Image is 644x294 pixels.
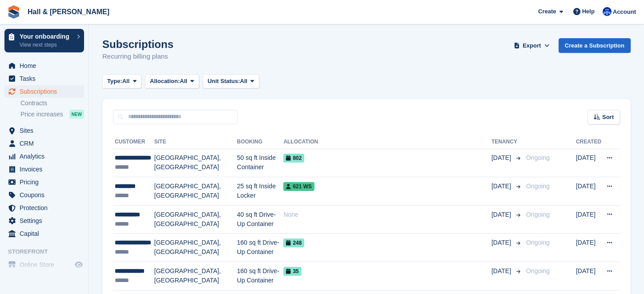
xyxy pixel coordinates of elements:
td: [DATE] [576,234,601,262]
span: Capital [20,227,73,240]
td: [GEOGRAPHIC_DATA], [GEOGRAPHIC_DATA] [154,234,237,262]
a: menu [4,163,84,175]
span: [DATE] [491,153,513,163]
a: menu [4,60,84,72]
span: Coupons [20,189,73,201]
p: Your onboarding [20,33,72,40]
td: 40 sq ft Drive-Up Container [237,205,284,234]
div: NEW [69,110,84,119]
span: Online Store [20,258,73,271]
span: Sites [20,124,73,137]
button: Type: All [102,74,141,89]
span: [DATE] [491,266,513,276]
td: [GEOGRAPHIC_DATA], [GEOGRAPHIC_DATA] [154,177,237,206]
a: menu [4,189,84,201]
span: All [240,77,248,86]
span: Ongoing [526,267,550,274]
span: Ongoing [526,211,550,218]
td: [GEOGRAPHIC_DATA], [GEOGRAPHIC_DATA] [154,149,237,177]
span: Pricing [20,176,73,188]
td: [DATE] [576,205,601,234]
span: Home [20,60,73,72]
th: Allocation [283,135,491,149]
span: Ongoing [526,154,550,161]
p: Recurring billing plans [102,52,173,62]
span: Invoices [20,163,73,175]
span: Unit Status: [208,77,240,86]
span: [DATE] [491,238,513,247]
a: menu [4,215,84,227]
span: Help [582,7,595,16]
span: Subscriptions [20,85,73,98]
td: [GEOGRAPHIC_DATA], [GEOGRAPHIC_DATA] [154,262,237,290]
h1: Subscriptions [102,38,173,50]
button: Export [512,38,551,53]
th: Site [154,135,237,149]
td: [DATE] [576,177,601,206]
td: 160 sq ft Drive-Up Container [237,262,284,290]
button: Allocation: All [145,74,199,89]
td: 25 sq ft Inside Locker [237,177,284,206]
a: Create a Subscription [559,38,631,53]
span: Analytics [20,150,73,163]
a: Your onboarding View next steps [4,29,84,52]
span: [DATE] [491,210,513,219]
a: Preview store [73,259,84,270]
p: View next steps [20,41,72,49]
a: menu [4,150,84,163]
td: [GEOGRAPHIC_DATA], [GEOGRAPHIC_DATA] [154,205,237,234]
td: [DATE] [576,262,601,290]
span: All [122,77,130,86]
span: Allocation: [150,77,180,86]
span: Price increases [20,110,63,119]
a: menu [4,72,84,85]
span: Export [523,41,541,50]
span: Ongoing [526,183,550,190]
a: menu [4,124,84,137]
a: menu [4,176,84,188]
a: menu [4,258,84,271]
span: Ongoing [526,239,550,246]
span: Type: [107,77,122,86]
th: Customer [113,135,154,149]
span: 621 WS [283,182,314,191]
th: Booking [237,135,284,149]
td: [DATE] [576,149,601,177]
span: Create [538,7,556,16]
div: None [283,210,491,219]
img: Claire Banham [603,7,612,16]
span: Account [613,8,636,16]
td: 160 sq ft Drive-Up Container [237,234,284,262]
a: Hall & [PERSON_NAME] [24,4,113,19]
td: 50 sq ft Inside Container [237,149,284,177]
img: stora-icon-8386f47178a22dfd0bd8f6a31ec36ba5ce8667c1dd55bd0f319d3a0aa187defe.svg [7,5,20,19]
a: menu [4,202,84,214]
span: Sort [602,113,614,122]
span: 35 [283,267,301,276]
a: menu [4,137,84,150]
span: 802 [283,154,304,163]
span: Tasks [20,72,73,85]
span: Protection [20,202,73,214]
th: Tenancy [491,135,523,149]
span: All [180,77,187,86]
a: menu [4,227,84,240]
th: Created [576,135,601,149]
button: Unit Status: All [203,74,259,89]
a: Price increases NEW [20,109,84,119]
a: menu [4,85,84,98]
span: 248 [283,238,304,247]
span: Storefront [8,247,89,256]
a: Contracts [20,99,84,107]
span: CRM [20,137,73,150]
span: Settings [20,215,73,227]
span: [DATE] [491,182,513,191]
